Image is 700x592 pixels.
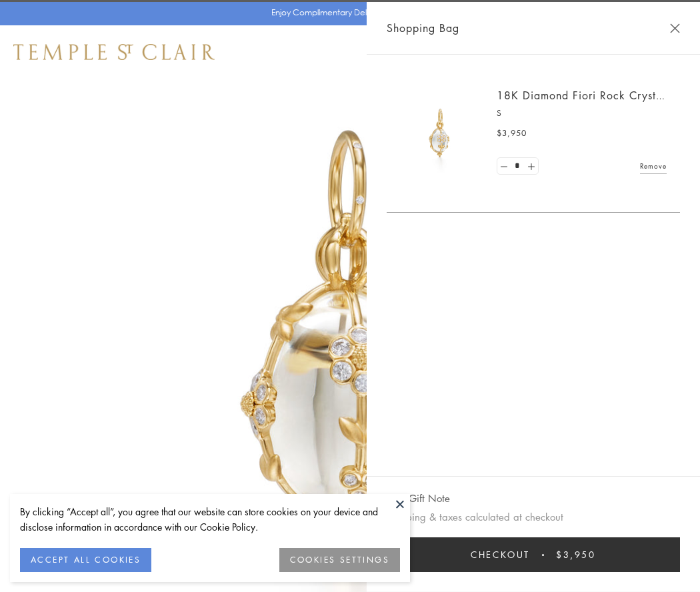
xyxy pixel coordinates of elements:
button: Checkout $3,950 [387,537,680,572]
a: Set quantity to 2 [524,158,537,175]
span: $3,950 [497,127,527,140]
button: Close Shopping Bag [670,23,680,33]
img: P51889-E11FIORI [400,93,480,173]
button: COOKIES SETTINGS [279,548,400,572]
button: ACCEPT ALL COOKIES [20,548,151,572]
a: Remove [640,159,667,173]
div: By clicking “Accept all”, you agree that our website can store cookies on your device and disclos... [20,504,400,535]
span: Shopping Bag [387,19,459,37]
p: Enjoy Complimentary Delivery & Returns [271,6,423,19]
button: Add Gift Note [387,490,450,507]
span: $3,950 [556,547,596,562]
p: S [497,107,667,120]
p: Shipping & taxes calculated at checkout [387,509,680,525]
a: Set quantity to 0 [497,158,511,175]
span: Checkout [471,547,530,562]
img: Temple St. Clair [13,44,215,60]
